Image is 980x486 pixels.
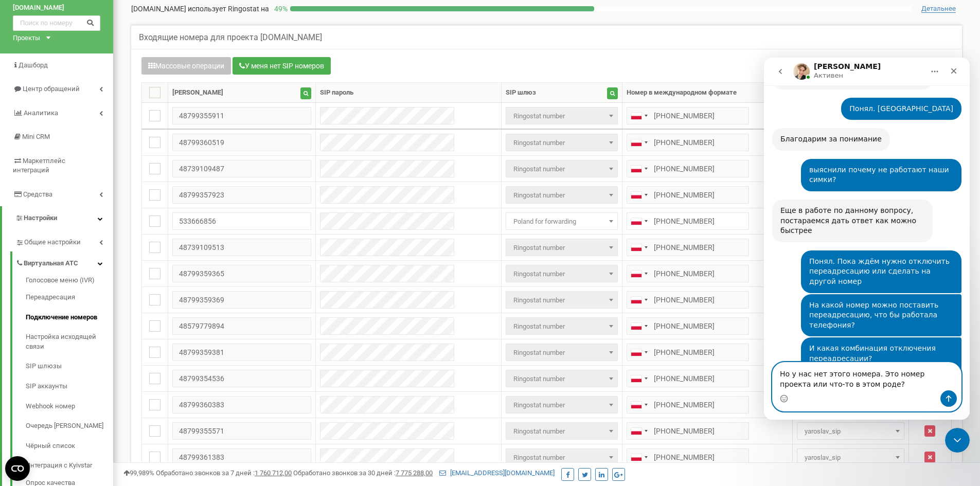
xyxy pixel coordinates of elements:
[627,160,749,177] input: 512 345 678
[509,188,614,203] span: Ringostat number
[509,162,614,176] span: Ringostat number
[627,187,651,203] div: Telephone country code
[627,292,651,308] div: Telephone country code
[26,276,113,288] a: Голосовое меню (IVR)
[627,88,737,98] div: Номер в международном формате
[627,107,749,124] input: 512 345 678
[188,5,269,13] span: использует Ringostat на
[627,318,651,334] div: Telephone country code
[627,317,749,335] input: 512 345 678
[509,398,614,412] span: Ringostat number
[627,186,749,204] input: 512 345 678
[506,107,618,124] span: Ringostat number
[627,397,651,413] div: Telephone country code
[921,5,956,13] span: Детальнее
[15,251,113,273] a: Виртуальная АТС
[764,58,970,420] iframe: Intercom live chat
[506,448,618,466] span: Ringostat number
[509,346,614,360] span: Ringostat number
[627,423,651,439] div: Telephone country code
[627,213,651,229] div: Telephone country code
[506,265,618,282] span: Ringostat number
[627,134,749,151] input: 512 345 678
[15,230,113,251] a: Общие настройки
[506,370,618,387] span: Ringostat number
[315,83,501,103] th: SIP пароль
[627,449,651,465] div: Telephone country code
[26,416,113,436] a: Очередь [PERSON_NAME]
[26,376,113,397] a: SIP аккаунты
[627,239,651,256] div: Telephone country code
[627,344,749,361] input: 512 345 678
[233,57,331,75] button: У меня нет SIP номеров
[24,238,81,247] span: Общие настройки
[26,397,113,417] a: Webhook номер
[506,212,618,230] span: Poland for forwarding
[26,356,113,376] a: SIP шлюзы
[945,428,970,453] iframe: Intercom live chat
[506,88,536,98] div: SIP шлюз
[139,33,322,42] h5: Входящие номера для проекта [DOMAIN_NAME]
[156,469,292,477] span: Обработано звонков за 7 дней :
[506,396,618,413] span: Ringostat number
[24,214,57,222] span: Настройки
[627,448,749,466] input: 512 345 678
[627,239,749,256] input: 512 345 678
[509,319,614,334] span: Ringostat number
[506,239,618,256] span: Ringostat number
[26,308,113,328] a: Подключение номеров
[13,157,65,174] span: Маркетплейс интеграций
[506,422,618,440] span: Ringostat number
[627,107,651,124] div: Telephone country code
[509,451,614,465] span: Ringostat number
[23,190,52,198] span: Средства
[24,259,78,268] span: Виртуальная АТС
[439,469,555,477] a: [EMAIL_ADDRESS][DOMAIN_NAME]
[13,15,100,31] input: Поиск по номеру
[627,422,749,440] input: 512 345 678
[506,317,618,335] span: Ringostat number
[506,291,618,309] span: Ringostat number
[509,267,614,281] span: Ringostat number
[627,396,749,413] input: 512 345 678
[26,287,113,308] a: Переадресация
[509,109,614,123] span: Ringostat number
[172,88,223,98] div: [PERSON_NAME]
[506,134,618,151] span: Ringostat number
[627,344,651,361] div: Telephone country code
[509,372,614,386] span: Ringostat number
[23,85,80,93] span: Центр обращений
[627,160,651,177] div: Telephone country code
[509,241,614,255] span: Ringostat number
[24,109,58,117] span: Аналитика
[2,206,113,230] a: Настройки
[506,160,618,177] span: Ringostat number
[26,327,113,356] a: Настройка исходящей связи
[13,3,100,13] a: [DOMAIN_NAME]
[797,448,904,466] span: yaroslav_sip
[293,469,433,477] span: Обработано звонков за 30 дней :
[627,212,749,230] input: 512 345 678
